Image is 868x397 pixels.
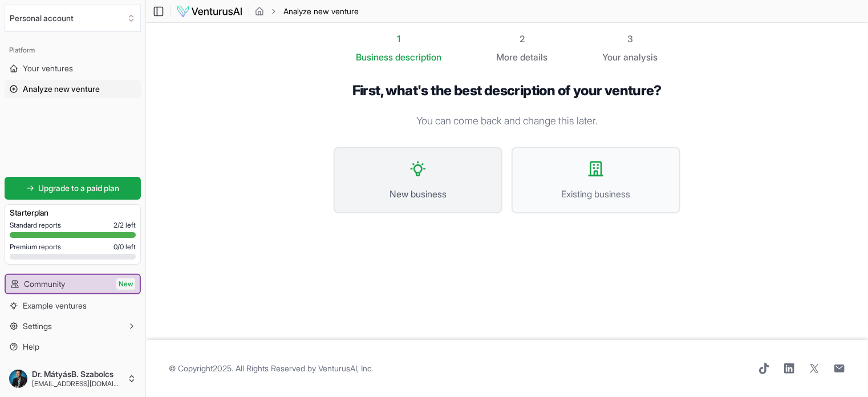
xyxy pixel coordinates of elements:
[116,278,135,290] span: New
[356,50,394,64] span: Business
[23,83,100,95] span: Analyze new venture
[23,63,73,74] span: Your ventures
[10,242,61,252] span: Premium reports
[10,221,61,230] span: Standard reports
[334,147,502,213] button: New business
[113,242,136,252] span: 0 / 0 left
[5,317,141,335] button: Settings
[23,300,87,311] span: Example ventures
[334,82,680,99] h1: First, what's the best description of your venture?
[5,177,141,200] a: Upgrade to a paid plan
[23,321,52,332] span: Settings
[32,379,123,388] span: [EMAIL_ADDRESS][DOMAIN_NAME]
[396,51,442,63] span: description
[497,32,548,46] div: 2
[113,221,136,230] span: 2 / 2 left
[603,50,622,64] span: Your
[497,50,518,64] span: More
[512,147,680,213] button: Existing business
[39,183,120,194] span: Upgrade to a paid plan
[6,275,140,293] a: CommunityNew
[24,278,65,290] span: Community
[5,338,141,356] a: Help
[5,297,141,315] a: Example ventures
[5,365,141,392] button: Dr. MátyásB. Szabolcs[EMAIL_ADDRESS][DOMAIN_NAME]
[334,113,680,129] p: You can come back and change this later.
[23,341,39,353] span: Help
[176,5,243,18] img: logo
[524,187,668,201] span: Existing business
[5,5,141,32] button: Select an organization
[5,80,141,98] a: Analyze new venture
[5,41,141,59] div: Platform
[255,6,359,17] nav: breadcrumb
[624,51,658,63] span: analysis
[603,32,658,46] div: 3
[10,207,136,218] h3: Starter plan
[169,363,373,374] span: © Copyright 2025 . All Rights Reserved by .
[5,59,141,78] a: Your ventures
[283,6,359,17] span: Analyze new venture
[318,363,371,373] a: VenturusAI, Inc
[9,370,27,388] img: ACg8ocKdLbWmsXJZp0ln3VcfwXI8JYWB2rHnR8siPdlph-VlhSUXPN00PQ=s96-c
[346,187,490,201] span: New business
[32,369,123,379] span: Dr. MátyásB. Szabolcs
[521,51,548,63] span: details
[356,32,442,46] div: 1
